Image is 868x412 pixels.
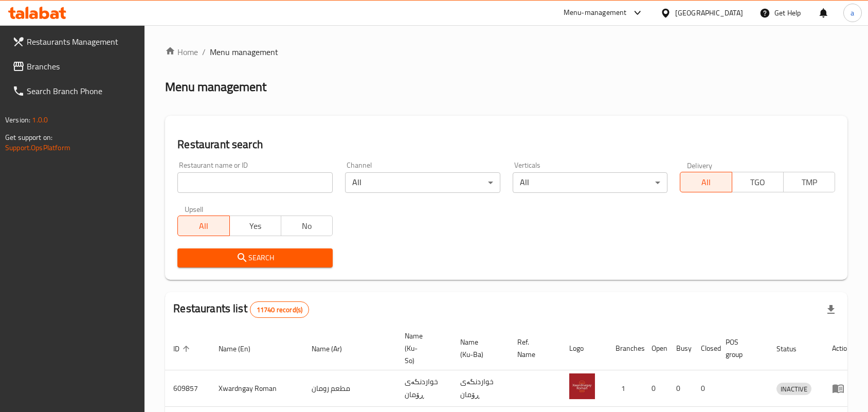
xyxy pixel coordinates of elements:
[513,172,668,193] div: All
[517,336,549,361] span: Ref. Name
[452,370,509,407] td: خواردنگەی ڕۆمان
[165,370,210,407] td: 609857
[776,383,811,395] span: INACTIVE
[177,137,835,152] h2: Restaurant search
[202,46,206,58] li: /
[234,219,277,234] span: Yes
[165,79,266,95] h2: Menu management
[165,46,198,58] a: Home
[783,172,835,192] button: TMP
[281,216,333,236] button: No
[607,327,643,370] th: Branches
[607,370,643,407] td: 1
[186,252,324,264] span: Search
[219,343,264,355] span: Name (En)
[4,29,145,54] a: Restaurants Management
[27,85,137,97] span: Search Branch Phone
[27,35,137,48] span: Restaurants Management
[177,216,229,236] button: All
[851,7,854,19] span: a
[788,175,831,190] span: TMP
[776,343,810,355] span: Status
[396,370,452,407] td: خواردنگەی ڕۆمان
[210,370,303,407] td: Xwardngay Roman
[312,343,355,355] span: Name (Ar)
[564,7,627,19] div: Menu-management
[4,54,145,79] a: Branches
[5,141,70,154] a: Support.OpsPlatform
[177,248,333,267] button: Search
[732,172,784,192] button: TGO
[182,219,225,234] span: All
[693,327,717,370] th: Closed
[736,175,780,190] span: TGO
[561,327,607,370] th: Logo
[776,383,811,395] div: INACTIVE
[693,370,717,407] td: 0
[643,370,668,407] td: 0
[229,216,281,236] button: Yes
[210,46,278,58] span: Menu management
[32,113,48,127] span: 1.0.0
[687,162,713,169] label: Delivery
[668,370,693,407] td: 0
[250,301,309,318] div: Total records count
[27,60,137,73] span: Branches
[824,327,859,370] th: Action
[303,370,396,407] td: مطعم رومان
[185,205,204,212] label: Upsell
[832,382,851,395] div: Menu
[405,330,440,367] span: Name (Ku-So)
[819,297,843,322] div: Export file
[460,336,497,361] span: Name (Ku-Ba)
[173,343,193,355] span: ID
[177,172,333,193] input: Search for restaurant name or ID..
[4,79,145,103] a: Search Branch Phone
[165,46,847,58] nav: breadcrumb
[5,131,52,144] span: Get support on:
[345,172,500,193] div: All
[569,373,595,399] img: Xwardngay Roman
[680,172,732,192] button: All
[675,7,743,19] div: [GEOGRAPHIC_DATA]
[285,219,329,234] span: No
[684,175,728,190] span: All
[726,336,756,361] span: POS group
[5,113,30,127] span: Version:
[173,301,309,318] h2: Restaurants list
[643,327,668,370] th: Open
[250,305,309,315] span: 11740 record(s)
[668,327,693,370] th: Busy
